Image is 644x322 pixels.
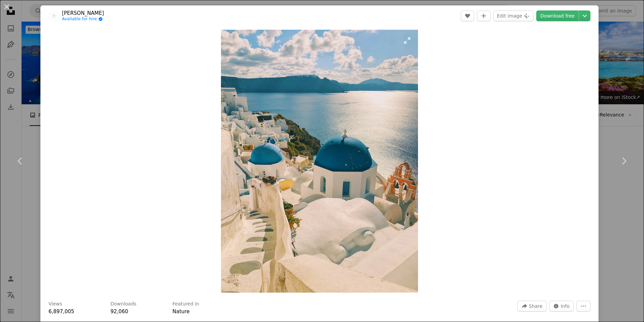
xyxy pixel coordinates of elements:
[62,10,104,17] a: [PERSON_NAME]
[493,10,534,21] button: Edit image
[461,10,474,21] button: Like
[49,301,62,307] h3: Views
[536,10,579,21] a: Download free
[49,10,59,21] img: Go to Tânia Mousinho's profile
[110,301,136,307] h3: Downloads
[221,30,418,293] img: white and blue concrete building near body of water during daytime
[561,301,570,311] span: Info
[172,301,199,307] h3: Featured in
[110,308,128,315] span: 92,060
[579,10,590,21] button: Choose download size
[172,308,190,315] a: Nature
[529,301,542,311] span: Share
[549,301,574,312] button: Stats about this image
[517,301,546,312] button: Share this image
[477,10,490,21] button: Add to Collection
[221,30,418,293] button: Zoom in on this image
[604,129,644,193] a: Next
[62,17,104,22] a: Available for hire
[49,308,74,315] span: 6,897,005
[576,301,590,312] button: More Actions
